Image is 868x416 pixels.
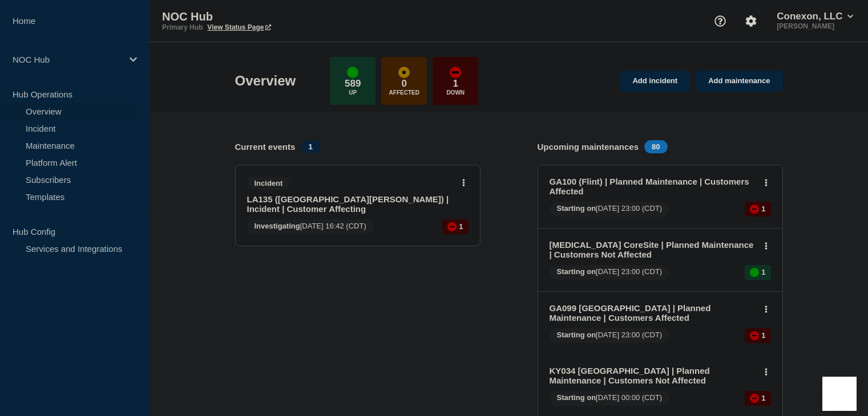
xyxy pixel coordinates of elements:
[453,78,458,89] p: 1
[538,142,639,152] h4: Upcoming maintenances
[708,9,732,33] button: Support
[450,67,461,78] div: down
[550,366,756,385] a: KY034 [GEOGRAPHIC_DATA] | Planned Maintenance | Customers Not Affected
[761,394,765,402] p: 1
[557,204,596,213] span: Starting on
[447,222,457,231] div: down
[402,78,407,89] p: 0
[207,23,271,31] a: View Status Page
[550,328,670,343] span: [DATE] 23:00 (CDT)
[761,331,765,340] p: 1
[13,55,122,64] p: NOC Hub
[620,71,690,92] a: Add incident
[750,331,759,340] div: down
[761,268,765,276] p: 1
[644,140,667,153] span: 80
[398,67,410,78] div: affected
[557,331,596,339] span: Starting on
[235,142,296,152] h4: Current events
[550,391,670,406] span: [DATE] 00:00 (CDT)
[446,89,465,96] p: Down
[557,393,596,402] span: Starting on
[349,89,357,96] p: Up
[822,377,857,411] iframe: Help Scout Beacon - Open
[550,303,756,323] a: GA099 [GEOGRAPHIC_DATA] | Planned Maintenance | Customers Affected
[550,265,670,280] span: [DATE] 23:00 (CDT)
[235,73,296,89] h1: Overview
[550,240,756,259] a: [MEDICAL_DATA] CoreSite | Planned Maintenance | Customers Not Affected
[247,194,453,214] a: LA135 ([GEOGRAPHIC_DATA][PERSON_NAME]) | Incident | Customer Affecting
[550,202,670,217] span: [DATE] 23:00 (CDT)
[255,222,300,230] span: Investigating
[774,22,855,30] p: [PERSON_NAME]
[557,267,596,276] span: Starting on
[301,140,320,153] span: 1
[739,9,763,33] button: Account settings
[750,268,759,277] div: up
[347,67,358,78] div: up
[696,71,782,92] a: Add maintenance
[389,89,419,96] p: Affected
[550,177,756,196] a: GA100 (Flint) | Planned Maintenance | Customers Affected
[750,394,759,403] div: down
[774,11,855,22] button: Conexon, LLC
[345,78,361,89] p: 589
[247,177,290,190] span: Incident
[459,222,463,231] p: 1
[247,219,374,234] span: [DATE] 16:42 (CDT)
[162,10,390,23] p: NOC Hub
[750,205,759,214] div: down
[162,23,203,31] p: Primary Hub
[761,205,765,213] p: 1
